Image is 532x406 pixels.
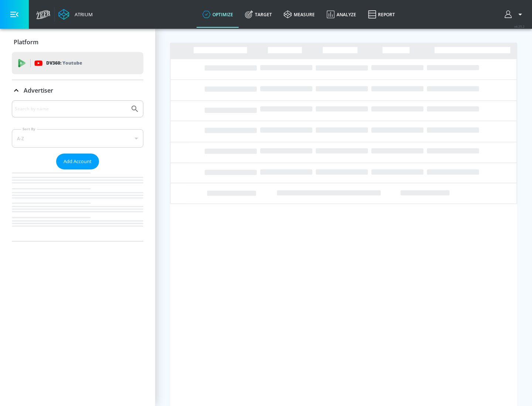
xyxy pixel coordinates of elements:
span: Add Account [64,157,92,166]
p: Youtube [62,59,82,67]
a: Analyze [321,1,362,28]
nav: list of Advertiser [12,169,143,241]
div: Platform [12,32,143,52]
p: Platform [14,38,38,46]
div: A-Z [12,129,143,148]
a: Report [362,1,401,28]
div: Advertiser [12,80,143,101]
p: DV360: [46,59,82,67]
a: optimize [197,1,239,28]
button: Add Account [56,154,99,169]
div: Advertiser [12,100,143,241]
div: DV360: Youtube [12,52,143,74]
a: Atrium [58,9,93,20]
a: Target [239,1,278,28]
div: Atrium [72,11,93,18]
label: Sort By [21,127,37,131]
span: v 4.25.2 [514,24,525,28]
a: measure [278,1,321,28]
input: Search by name [15,104,127,114]
p: Advertiser [24,86,53,94]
